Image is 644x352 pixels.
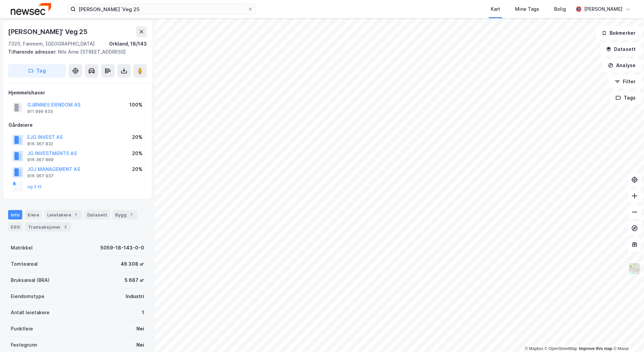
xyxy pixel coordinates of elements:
button: Datasett [600,42,641,56]
div: 1 [142,309,144,317]
div: Kontrollprogram for chat [610,320,644,352]
button: Bokmerker [596,26,641,40]
div: Orkland, 18/143 [109,40,147,48]
div: 816 367 832 [27,141,53,147]
div: Datasett [85,210,110,219]
div: 911 999 633 [27,109,53,114]
div: [PERSON_NAME]' Veg 25 [8,26,89,37]
button: Tag [8,64,66,78]
div: 7320, Fannrem, [GEOGRAPHIC_DATA] [8,40,95,48]
div: Bygg [112,210,137,219]
input: Søk på adresse, matrikkel, gårdeiere, leietakere eller personer [76,4,248,14]
div: Kart [491,5,500,13]
button: Analyse [602,59,641,72]
button: Tags [610,91,641,105]
div: Industri [126,292,144,300]
div: Mine Tags [515,5,539,13]
div: Nei [136,341,144,349]
div: ESG [8,222,23,232]
div: [PERSON_NAME] [584,5,622,13]
div: Bruksareal (BRA) [11,276,50,284]
div: Bolig [554,5,566,13]
div: Transaksjoner [25,222,71,232]
div: Punktleie [11,325,33,333]
div: 46 308 ㎡ [121,260,144,268]
div: 1 [72,211,79,218]
div: Matrikkel [11,244,33,252]
img: newsec-logo.f6e21ccffca1b3a03d2d.png [11,3,51,15]
div: 5059-18-143-0-0 [100,244,144,252]
div: 916 367 899 [27,157,54,163]
div: 20% [132,165,142,173]
div: Tomteareal [11,260,38,268]
div: Eiere [25,210,42,219]
div: 916 367 937 [27,173,54,179]
div: 20% [132,149,142,157]
div: Nei [136,325,144,333]
div: Festegrunn [11,341,37,349]
div: 20% [132,133,142,141]
div: Leietakere [44,210,82,219]
div: Info [8,210,22,219]
button: Filter [609,75,641,88]
div: Eiendomstype [11,292,44,300]
iframe: Chat Widget [610,320,644,352]
span: Tilhørende adresser: [8,49,58,55]
a: Improve this map [579,346,612,351]
div: Gårdeiere [8,121,147,129]
a: OpenStreetMap [545,346,577,351]
div: 100% [129,101,142,109]
a: Mapbox [525,346,543,351]
div: Nils Arne [STREET_ADDRESS] [8,48,141,56]
div: 5 687 ㎡ [125,276,144,284]
img: Z [628,262,641,275]
div: Antall leietakere [11,309,50,317]
div: Hjemmelshaver [8,89,147,97]
div: 2 [62,224,69,230]
div: 7 [128,211,135,218]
